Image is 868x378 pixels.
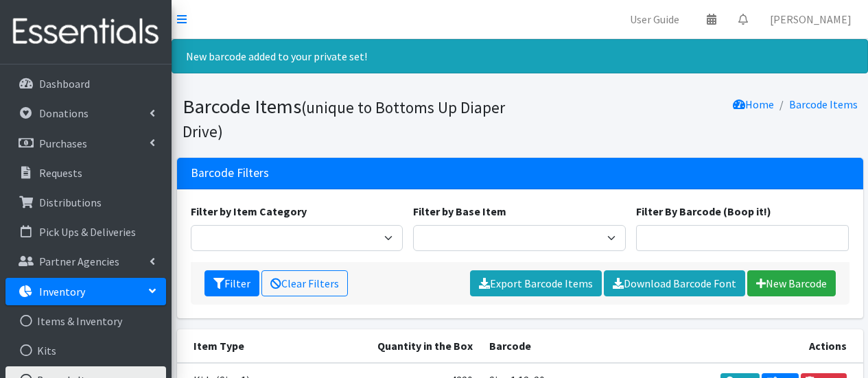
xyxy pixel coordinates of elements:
th: Quantity in the Box [342,329,480,363]
p: Inventory [39,285,85,298]
h1: Barcode Items [183,95,515,142]
a: Inventory [5,278,166,305]
a: [PERSON_NAME] [759,5,863,33]
a: Distributions [5,189,166,216]
th: Barcode [481,329,677,363]
p: Dashboard [39,77,90,91]
a: Clear Filters [261,270,348,296]
div: New barcode added to your private set! [172,39,868,73]
label: Filter by Base Item [413,203,506,220]
a: Dashboard [5,70,166,97]
p: Donations [39,106,89,120]
a: Kits [5,337,166,364]
a: Items & Inventory [5,307,166,335]
img: HumanEssentials [5,9,166,55]
a: Export Barcode Items [470,270,602,296]
a: Download Barcode Font [604,270,745,296]
a: User Guide [619,5,690,33]
a: Barcode Items [789,97,858,111]
a: New Barcode [747,270,836,296]
label: Filter By Barcode (Boop it!) [636,203,771,220]
a: Purchases [5,130,166,157]
button: Filter [204,270,259,296]
small: (unique to Bottoms Up Diaper Drive) [183,97,505,141]
a: Donations [5,99,166,127]
a: Home [733,97,774,111]
p: Partner Agencies [39,255,119,268]
a: Requests [5,159,166,187]
a: Partner Agencies [5,248,166,275]
h3: Barcode Filters [191,166,269,180]
th: Actions [677,329,863,363]
p: Requests [39,166,82,180]
label: Filter by Item Category [191,203,307,220]
p: Distributions [39,196,102,209]
th: Item Type [177,329,343,363]
a: Pick Ups & Deliveries [5,218,166,246]
p: Purchases [39,137,87,150]
p: Pick Ups & Deliveries [39,225,136,239]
